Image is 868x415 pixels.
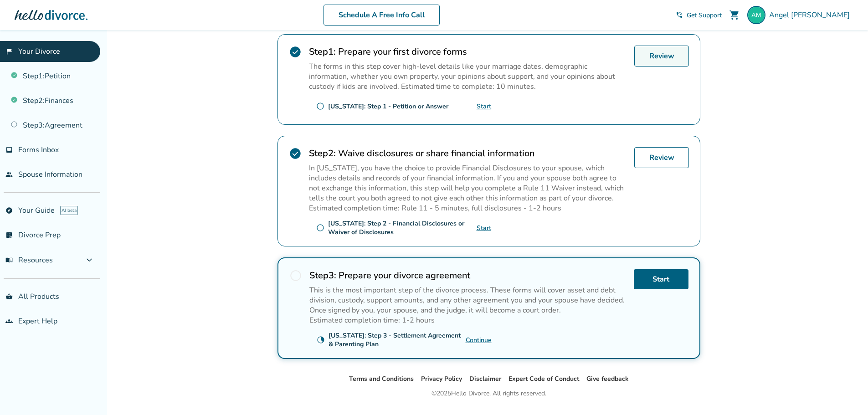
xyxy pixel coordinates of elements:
a: Start [634,269,688,289]
span: Angel [PERSON_NAME] [769,10,853,20]
strong: Step 3 : [309,269,336,282]
span: expand_more [84,255,95,266]
h2: Prepare your first divorce forms [309,46,627,58]
span: people [5,171,13,178]
span: menu_book [5,256,13,264]
span: groups [5,318,13,325]
div: [US_STATE]: Step 2 - Financial Disclosures or Waiver of Disclosures [328,219,477,236]
span: check_circle [289,147,302,160]
span: check_circle [289,46,302,58]
a: Start [477,224,491,232]
span: Get Support [687,11,722,20]
a: Start [477,102,491,111]
span: shopping_cart [729,10,740,20]
p: The forms in this step cover high-level details like your marriage dates, demographic information... [309,61,627,92]
span: Resources [5,255,53,265]
strong: Step 1 : [309,46,336,58]
h2: Waive disclosures or share financial information [309,147,627,159]
span: AI beta [60,206,78,215]
span: explore [5,207,13,214]
li: Disclaimer [469,374,501,384]
h2: Prepare your divorce agreement [309,269,627,282]
a: phone_in_talkGet Support [676,11,722,20]
a: Privacy Policy [421,374,462,383]
strong: Step 2 : [309,147,336,159]
li: Give feedback [586,374,629,384]
p: This is the most important step of the divorce process. These forms will cover asset and debt div... [309,285,627,315]
div: © 2025 Hello Divorce. All rights reserved. [431,388,546,399]
span: flag_2 [5,48,13,55]
iframe: Chat Widget [822,371,868,415]
p: In [US_STATE], you have the choice to provide Financial Disclosures to your spouse, which include... [309,163,627,203]
img: angel.moreno210@gmail.com [747,6,765,24]
p: Estimated completion time: 1-2 hours [309,315,627,325]
span: radio_button_unchecked [316,224,324,232]
span: list_alt_check [5,231,13,239]
a: Expert Code of Conduct [508,374,579,383]
span: phone_in_talk [676,11,683,19]
span: clock_loader_40 [317,336,325,344]
span: inbox [5,146,13,154]
span: Forms Inbox [18,145,59,155]
div: [US_STATE]: Step 3 - Settlement Agreement & Parenting Plan [329,331,466,348]
a: Continue [466,336,492,344]
a: Review [634,147,689,168]
a: Schedule A Free Info Call [324,5,440,26]
p: Estimated completion time: Rule 11 - 5 minutes, full disclosures - 1-2 hours [309,203,627,213]
a: Review [634,46,689,67]
span: shopping_basket [5,293,13,300]
span: radio_button_unchecked [316,102,324,110]
div: [US_STATE]: Step 1 - Petition or Answer [328,102,448,111]
a: Terms and Conditions [349,374,414,383]
span: radio_button_unchecked [289,269,302,282]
